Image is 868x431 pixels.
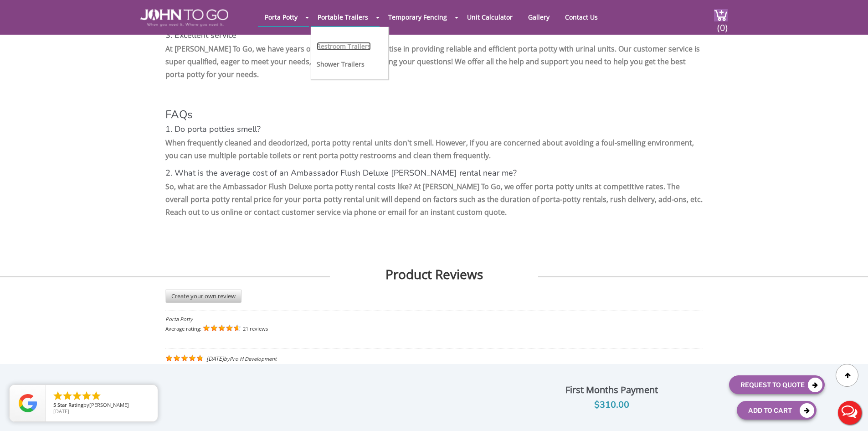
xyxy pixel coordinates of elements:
[206,353,224,364] div: [DATE]
[243,325,268,332] span: 21 reviews
[89,401,129,408] span: [PERSON_NAME]
[165,92,703,120] h3: FAQs
[832,395,868,431] button: Live Chat
[460,8,519,26] a: Unit Calculator
[521,8,556,26] a: Gallery
[57,401,83,408] span: Star Rating
[230,353,277,364] span: Pro H Development
[717,14,728,34] span: (0)
[311,8,375,26] a: Portable Trailers
[737,401,817,420] button: Add To Cart
[558,8,605,26] a: Contact Us
[165,169,703,178] h4: 2. What is the average cost of an Ambassador Flush Deluxe [PERSON_NAME] rental near me?
[165,289,241,303] div: Create your own review
[72,390,82,401] li: 
[165,325,201,332] span: Average rating:
[224,353,277,364] div: by
[165,125,703,134] h4: 1. Do porta potties smell?
[714,9,728,21] img: cart a
[53,408,69,415] span: [DATE]
[52,390,63,401] li: 
[165,178,703,221] p: So, what are the Ambassador Flush Deluxe porta potty rental costs like? At [PERSON_NAME] To Go, w...
[53,401,56,408] span: 5
[258,8,304,26] a: Porta Potty
[53,402,150,409] span: by
[381,8,454,26] a: Temporary Fencing
[501,382,722,398] div: First Months Payment
[91,390,102,401] li: 
[62,390,73,401] li: 
[165,31,703,40] h4: 3. Excellent service
[19,394,37,412] img: Review Rating
[165,40,703,83] p: At [PERSON_NAME] To Go, we have years of experience and expertise in providing reliable and effic...
[140,9,228,26] img: JOHN to go
[729,375,825,394] button: Request To Quote
[81,390,92,401] li: 
[165,134,703,164] p: When frequently cleaned and deodorized, porta potty rental units don't smell. However, if you are...
[501,398,722,412] div: $310.00
[165,316,703,323] div: Porta Potty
